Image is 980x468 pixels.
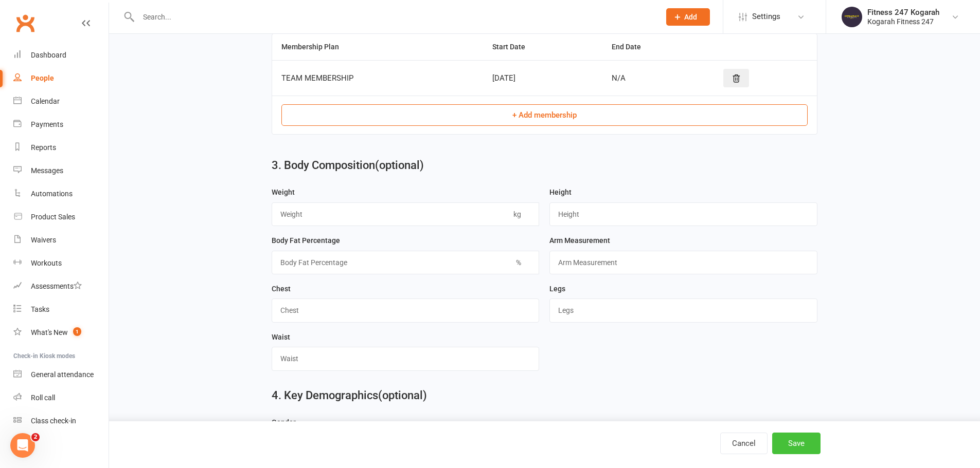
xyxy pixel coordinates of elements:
[10,433,35,458] iframe: Intercom live chat
[31,417,76,425] div: Class check-in
[549,202,817,226] input: Height
[13,136,109,159] a: Reports
[13,67,109,90] a: People
[272,283,291,294] label: Chest
[378,389,427,402] span: (optional)
[772,433,821,454] button: Save
[723,69,749,87] button: Delete style
[272,186,295,198] label: Weight
[13,363,109,386] a: General attendance kiosk mode
[272,159,817,172] h2: 3. Body Composition
[549,251,817,274] input: Arm Measurement
[272,34,483,60] th: Membership Plan
[13,44,109,67] a: Dashboard
[12,10,38,36] a: Clubworx
[31,236,56,244] div: Waivers
[73,327,81,336] span: 1
[867,8,939,17] div: Fitness 247 Kogarah
[549,298,817,322] input: Legs
[31,166,63,175] div: Messages
[13,182,109,205] a: Automations
[31,143,56,152] div: Reports
[31,51,66,59] div: Dashboard
[867,17,939,26] div: Kogarah Fitness 247
[13,159,109,182] a: Messages
[752,5,780,28] span: Settings
[272,389,817,402] h2: 4. Key Demographics
[281,74,474,83] div: TEAM MEMBERSHIP
[31,120,63,128] div: Payments
[13,298,109,321] a: Tasks
[272,235,340,246] label: Body Fat Percentage
[272,298,540,322] input: Chest
[31,259,62,267] div: Workouts
[272,417,296,428] label: Gender
[31,394,55,402] div: Roll call
[31,282,82,290] div: Assessments
[549,186,572,198] label: Height
[13,321,109,344] a: What's New1
[31,433,40,441] span: 2
[31,213,75,221] div: Product Sales
[31,74,54,82] div: People
[31,328,68,336] div: What's New
[516,259,521,266] span: %
[375,159,424,172] span: (optional)
[13,113,109,136] a: Payments
[31,370,94,379] div: General attendance
[135,10,653,24] input: Search...
[720,433,768,454] button: Cancel
[612,74,705,83] div: N/A
[13,90,109,113] a: Calendar
[272,251,540,274] input: Body Fat Percentage
[13,275,109,298] a: Assessments
[13,386,109,409] a: Roll call
[684,13,697,21] span: Add
[13,409,109,433] a: Class kiosk mode
[31,97,60,105] div: Calendar
[272,202,540,226] input: Weight
[13,252,109,275] a: Workouts
[549,283,565,294] label: Legs
[31,305,49,313] div: Tasks
[666,8,710,26] button: Add
[272,347,540,370] input: Waist
[13,229,109,252] a: Waivers
[602,34,714,60] th: End Date
[513,211,521,218] span: kg
[281,104,808,126] button: + Add membership
[549,235,610,246] label: Arm Measurement
[492,74,594,83] div: [DATE]
[272,331,290,343] label: Waist
[483,34,603,60] th: Start Date
[842,7,862,27] img: thumb_image1749097489.png
[31,190,73,198] div: Automations
[13,205,109,229] a: Product Sales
